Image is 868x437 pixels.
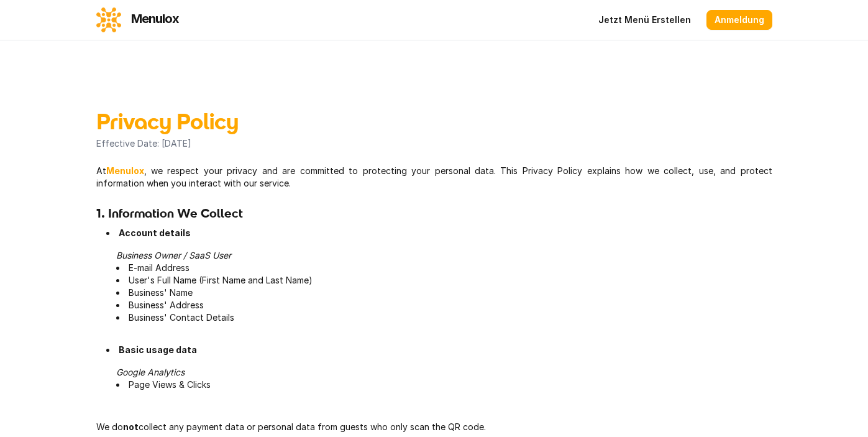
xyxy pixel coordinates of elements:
h2: 1. Information We Collect [96,205,772,222]
img: logo [96,7,121,32]
li: Account details [106,227,772,239]
p: Business Owner / SaaS User [116,249,762,262]
p: We do collect any payment data or personal data from guests who only scan the QR code. [96,421,772,433]
li: E-mail Address [116,262,762,274]
p: Google Analytics [116,366,762,379]
li: Page Views & Clicks [116,379,762,391]
p: At , we respect your privacy and are committed to protecting your personal data. This Privacy Pol... [96,165,772,190]
a: Menulox [96,7,179,32]
a: Anmeldung [706,10,772,30]
strong: not [123,421,139,432]
a: Jetzt Menü Erstellen [590,10,699,30]
li: Business' Contact Details [116,311,762,324]
h1: Privacy Policy [96,110,772,132]
li: Basic usage data [106,344,772,356]
li: Business' Name [116,287,762,299]
strong: Menulox [106,165,144,176]
p: Effective Date: [DATE] [96,137,772,150]
li: Business' Address [116,299,762,311]
li: User's Full Name (First Name and Last Name) [116,274,762,287]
